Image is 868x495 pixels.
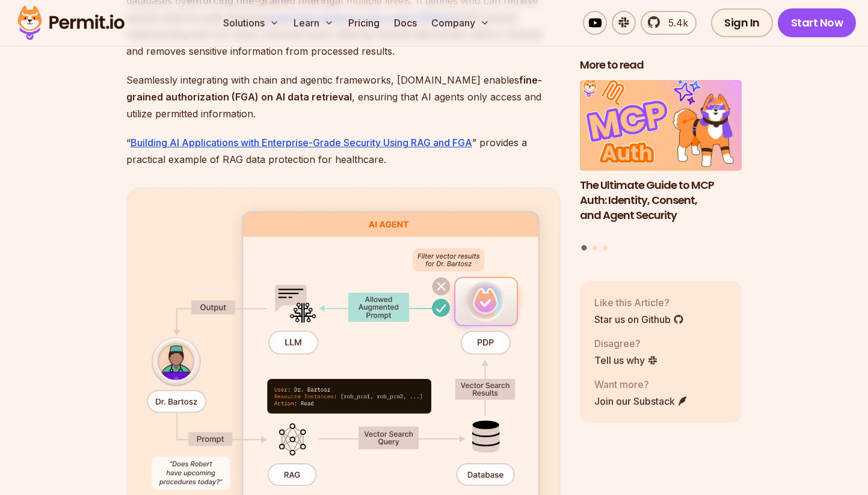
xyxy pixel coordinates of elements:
a: Pricing [343,11,384,35]
p: Want more? [594,377,688,392]
p: Disagree? [594,336,658,351]
a: Building AI Applications with Enterprise-Grade Security Using RAG and FGA [131,137,472,149]
span: 5.4k [661,16,688,30]
button: Company [426,11,494,35]
p: “ ” provides a practical example of RAG data protection for healthcare. [126,134,561,168]
a: Tell us why [594,353,658,367]
p: Like this Article? [594,295,684,310]
h2: More to read [580,58,742,73]
button: Go to slide 1 [582,245,587,251]
div: Posts [580,80,742,253]
a: The Ultimate Guide to MCP Auth: Identity, Consent, and Agent SecurityThe Ultimate Guide to MCP Au... [580,80,742,238]
li: 1 of 3 [580,80,742,238]
button: Go to slide 3 [603,245,608,250]
h3: The Ultimate Guide to MCP Auth: Identity, Consent, and Agent Security [580,178,742,223]
button: Solutions [218,11,284,35]
a: Docs [389,11,422,35]
a: Join our Substack [594,394,688,408]
p: Seamlessly integrating with chain and agentic frameworks, [DOMAIN_NAME] enables , ensuring that A... [126,72,561,122]
img: Permit logo [12,2,130,43]
button: Go to slide 2 [593,245,597,250]
img: The Ultimate Guide to MCP Auth: Identity, Consent, and Agent Security [580,80,742,171]
button: Learn [289,11,339,35]
a: Start Now [778,8,857,37]
a: Sign In [711,8,773,37]
a: Star us on Github [594,312,684,327]
a: 5.4k [641,11,697,35]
